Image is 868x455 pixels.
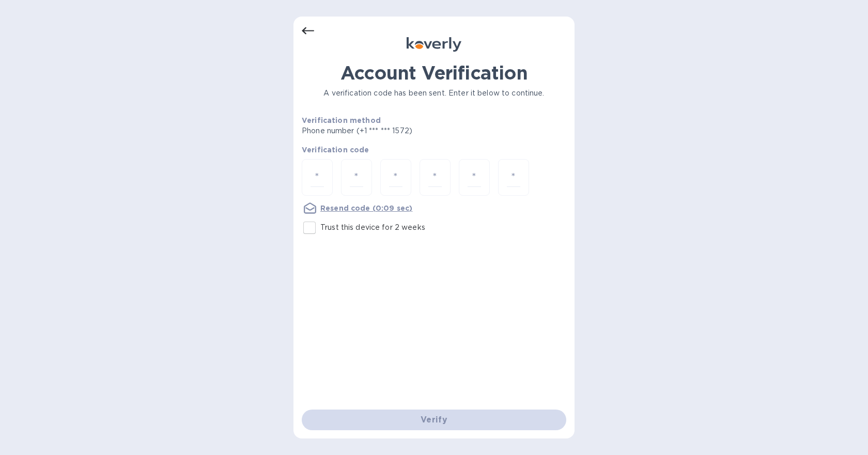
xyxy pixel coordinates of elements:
u: Resend code (0:09 sec) [320,204,412,212]
p: A verification code has been sent. Enter it below to continue. [302,88,566,99]
h1: Account Verification [302,62,566,84]
p: Trust this device for 2 weeks [320,222,425,233]
b: Verification method [302,116,381,124]
p: Verification code [302,145,566,155]
p: Phone number (+1 *** *** 1572) [302,125,491,136]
